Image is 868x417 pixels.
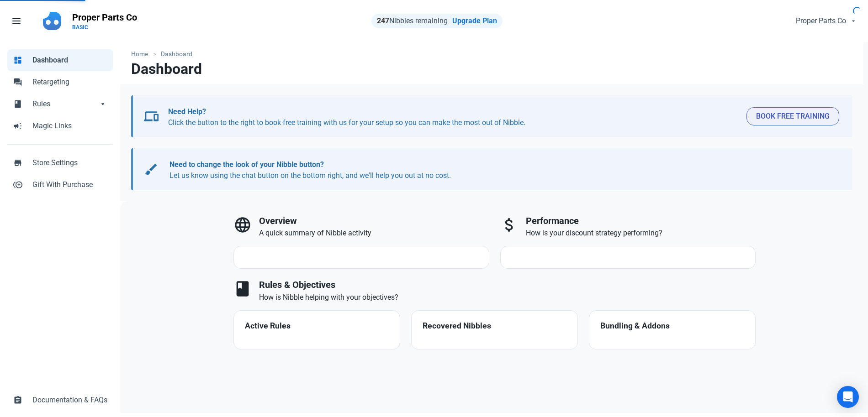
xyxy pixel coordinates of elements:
[169,160,324,169] b: Need to change the look of your Nibble button?
[7,93,113,115] a: bookRulesarrow_drop_down
[796,16,846,26] span: Proper Parts Co
[7,115,113,137] a: campaignMagic Links
[245,322,389,331] h4: Active Rules
[32,99,98,109] span: Rules
[144,162,159,177] span: brush
[169,159,830,181] p: Let us know using the chat button on the bottom right, and we'll help you out at no cost.
[788,12,863,30] button: Proper Parts Co
[7,389,113,411] a: assignmentDocumentation & FAQs
[13,120,22,130] span: campaign
[259,228,489,239] p: A quick summary of Nibble activity
[500,216,519,234] span: attach_money
[7,174,113,196] a: control_point_duplicateGift With Purchase
[32,120,107,131] span: Magic Links
[13,395,22,404] span: assignment
[7,152,113,174] a: storeStore Settings
[377,16,389,25] strong: 247
[72,24,137,31] p: BASIC
[423,322,566,331] h4: Recovered Nibbles
[7,71,113,93] a: forumRetargeting
[526,228,756,239] p: How is your discount strategy performing?
[11,16,22,26] span: menu
[168,107,206,116] b: Need Help?
[168,106,739,128] p: Click the button to the right to book free training with us for your setup so you can make the mo...
[13,55,22,64] span: dashboard
[32,395,107,406] span: Documentation & FAQs
[526,216,756,226] h3: Performance
[746,107,839,125] button: Book Free Training
[452,16,497,25] a: Upgrade Plan
[32,157,107,168] span: Store Settings
[837,386,859,408] div: Open Intercom Messenger
[259,280,756,290] h3: Rules & Objectives
[600,322,744,331] h4: Bundling & Addons
[131,61,202,77] h1: Dashboard
[144,109,159,124] span: devices
[259,292,756,303] p: How is Nibble helping with your objectives?
[32,55,107,66] span: Dashboard
[98,99,107,108] span: arrow_drop_down
[259,216,489,226] h3: Overview
[32,77,107,88] span: Retargeting
[13,99,22,108] span: book
[131,49,153,59] a: Home
[377,16,448,25] span: Nibbles remaining
[233,216,252,234] span: language
[120,42,863,61] nav: breadcrumbs
[72,11,137,24] p: Proper Parts Co
[13,179,22,188] span: control_point_duplicate
[756,111,830,122] span: Book Free Training
[32,179,107,190] span: Gift With Purchase
[233,280,252,298] span: book
[67,7,143,35] a: Proper Parts CoBASIC
[7,49,113,71] a: dashboardDashboard
[13,77,22,86] span: forum
[13,157,22,167] span: store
